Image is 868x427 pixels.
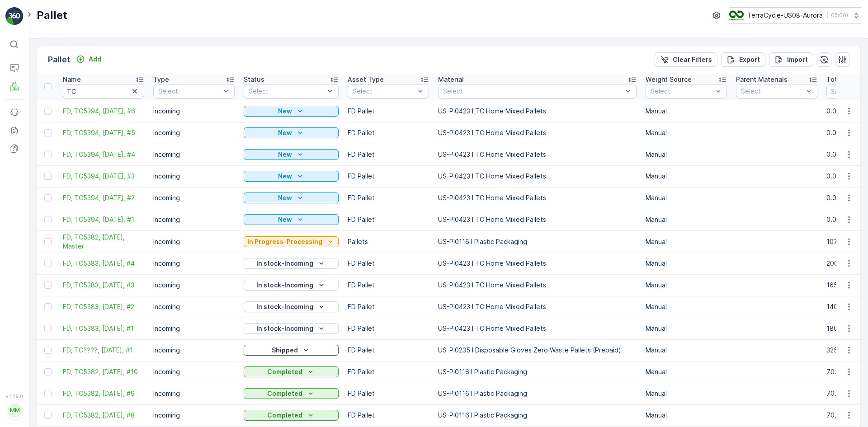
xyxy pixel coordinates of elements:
span: FD, TC5394, [DATE], #3 [63,172,144,181]
button: In Progress-Processing [244,236,339,247]
button: Add [72,54,105,65]
td: Manual [641,296,731,318]
button: New [244,171,339,182]
td: Manual [641,209,731,230]
td: US-PI0423 I TC Home Mixed Pallets [434,187,641,209]
a: FD, TC5394, 08/27/25, #3 [63,172,144,181]
span: FD, TC5382, [DATE], #9 [63,389,144,398]
td: Incoming [149,383,239,404]
td: Incoming [149,404,239,426]
td: FD Pallet [343,100,434,122]
p: New [278,193,292,202]
img: logo [5,7,24,25]
td: Incoming [149,339,239,361]
td: US-PI0116 I Plastic Packaging [434,361,641,383]
td: Manual [641,230,731,253]
div: Toggle Row Selected [44,282,52,289]
span: FD, TC5382, [DATE], #10 [63,367,144,376]
td: US-PI0423 I TC Home Mixed Pallets [434,165,641,187]
p: ( -05:00 ) [826,12,848,19]
td: Manual [641,274,731,296]
a: FD, TC5382, 7/25/25, #9 [63,389,144,398]
p: Select [741,87,803,96]
td: US-PI0423 I TC Home Mixed Pallets [434,144,641,165]
a: FD, TC5383, 08/07/25, #2 [63,302,144,311]
button: Completed [244,388,339,399]
p: Name [63,75,81,84]
span: FD, TC5383, [DATE], #2 [63,302,144,311]
td: Incoming [149,296,239,318]
p: Total Weight [826,75,867,84]
button: In stock-Incoming [244,323,339,334]
div: Toggle Row Selected [44,194,52,202]
a: FD, TC????, 08/01/25, #1 [63,346,144,355]
td: FD Pallet [343,165,434,187]
div: Toggle Row Selected [44,303,52,310]
span: FD, TC5394, [DATE], #1 [63,215,144,224]
p: New [278,107,292,116]
p: Select [353,87,415,96]
p: Import [787,55,808,64]
td: Manual [641,339,731,361]
p: Weight Source [646,75,692,84]
p: In stock-Incoming [256,281,313,290]
p: Completed [267,411,302,420]
div: MM [8,403,22,418]
td: Manual [641,187,731,209]
span: v 1.49.0 [5,394,24,399]
td: FD Pallet [343,318,434,339]
p: Parent Materials [736,75,788,84]
td: US-PI0116 I Plastic Packaging [434,404,641,426]
button: In stock-Incoming [244,280,339,291]
a: FD, TC5394, 08/27/25, #1 [63,215,144,224]
td: Incoming [149,361,239,383]
div: Toggle Row Selected [44,260,52,267]
a: FD, TC5394, 08/27/25, #5 [63,128,144,137]
p: Material [438,75,464,84]
p: In Progress-Processing [247,237,322,246]
button: In stock-Incoming [244,301,339,312]
p: Select [249,87,325,96]
td: FD Pallet [343,187,434,209]
td: Incoming [149,209,239,230]
div: Toggle Row Selected [44,368,52,375]
p: Asset Type [348,75,384,84]
div: Toggle Row Selected [44,151,52,158]
td: FD Pallet [343,209,434,230]
td: Manual [641,253,731,274]
button: New [244,192,339,203]
td: US-PI0423 I TC Home Mixed Pallets [434,122,641,144]
span: FD, TC5383, [DATE], #4 [63,259,144,268]
p: Select [443,87,623,96]
a: FD, TC5382, 7/25/25, #10 [63,367,144,376]
div: Toggle Row Selected [44,412,52,419]
button: New [244,127,339,138]
button: Shipped [244,345,339,356]
td: Incoming [149,230,239,253]
a: FD, TC5394, 08/27/25, #6 [63,107,144,116]
td: Manual [641,361,731,383]
div: Toggle Row Selected [44,173,52,180]
td: FD Pallet [343,339,434,361]
td: Incoming [149,165,239,187]
td: Manual [641,404,731,426]
td: Pallets [343,230,434,253]
span: FD, TC5382, [DATE], Master [63,233,144,251]
td: Manual [641,100,731,122]
button: In stock-Incoming [244,258,339,269]
button: Export [721,52,765,67]
div: Toggle Row Selected [44,390,52,397]
span: FD, TC5394, [DATE], #6 [63,107,144,116]
p: Export [739,55,760,64]
input: Search [63,84,144,99]
td: FD Pallet [343,274,434,296]
td: FD Pallet [343,296,434,318]
button: Clear Filters [655,52,717,67]
p: Type [153,75,169,84]
span: FD, TC5383, [DATE], #1 [63,324,144,333]
a: FD, TC5383, 08/07/25, #1 [63,324,144,333]
div: Toggle Row Selected [44,216,52,223]
td: US-PI0235 I Disposable Gloves Zero Waste Pallets (Prepaid) [434,339,641,361]
p: New [278,215,292,224]
span: FD, TC????, [DATE], #1 [63,346,144,355]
